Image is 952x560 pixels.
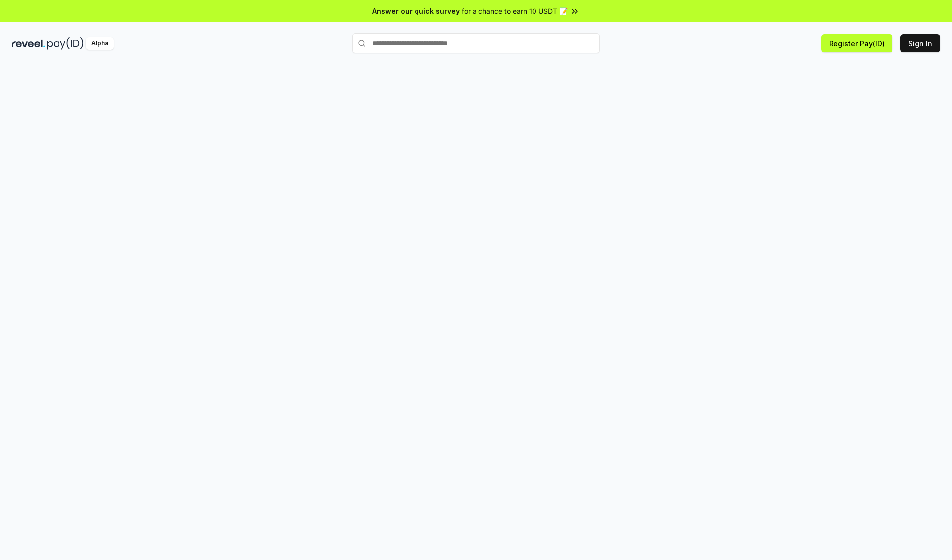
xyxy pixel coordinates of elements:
button: Register Pay(ID) [821,34,892,52]
img: pay_id [47,37,84,50]
img: reveel_dark [12,37,45,50]
span: for a chance to earn 10 USDT 📝 [462,6,568,16]
div: Alpha [86,37,114,50]
button: Sign In [900,34,940,52]
span: Answer our quick survey [372,6,460,16]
